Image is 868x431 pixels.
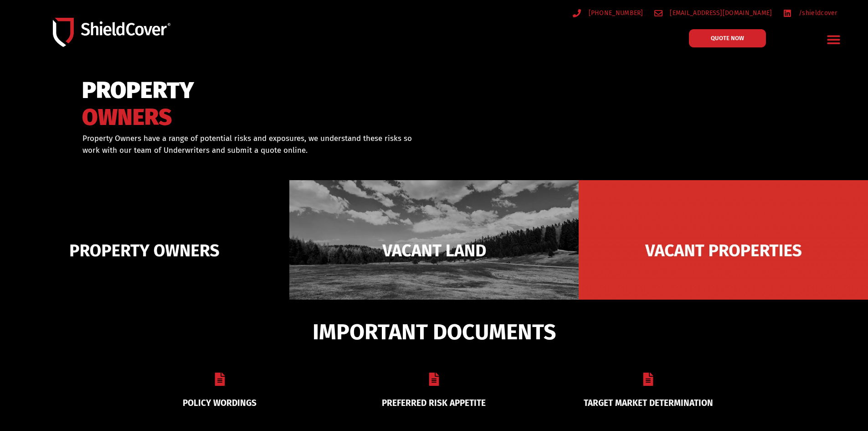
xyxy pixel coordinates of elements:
a: PREFERRED RISK APPETITE [382,398,486,408]
img: Shield-Cover-Underwriting-Australia-logo-full [53,18,170,47]
a: /shieldcover [783,7,837,19]
div: Menu Toggle [823,29,845,50]
a: QUOTE NOW [689,29,766,47]
a: [EMAIL_ADDRESS][DOMAIN_NAME] [654,7,772,19]
span: /shieldcover [796,7,837,19]
span: [PHONE_NUMBER] [586,7,643,19]
span: QUOTE NOW [711,35,744,41]
p: Property Owners have a range of potential risks and exposures, we understand these risks so work ... [82,133,422,156]
a: TARGET MARKET DETERMINATION [584,398,713,408]
span: IMPORTANT DOCUMENTS [313,323,556,341]
span: PROPERTY [82,81,194,100]
img: Vacant Land liability cover [289,180,579,321]
a: POLICY WORDINGS [183,398,257,408]
a: [PHONE_NUMBER] [573,7,643,19]
span: [EMAIL_ADDRESS][DOMAIN_NAME] [668,7,772,19]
